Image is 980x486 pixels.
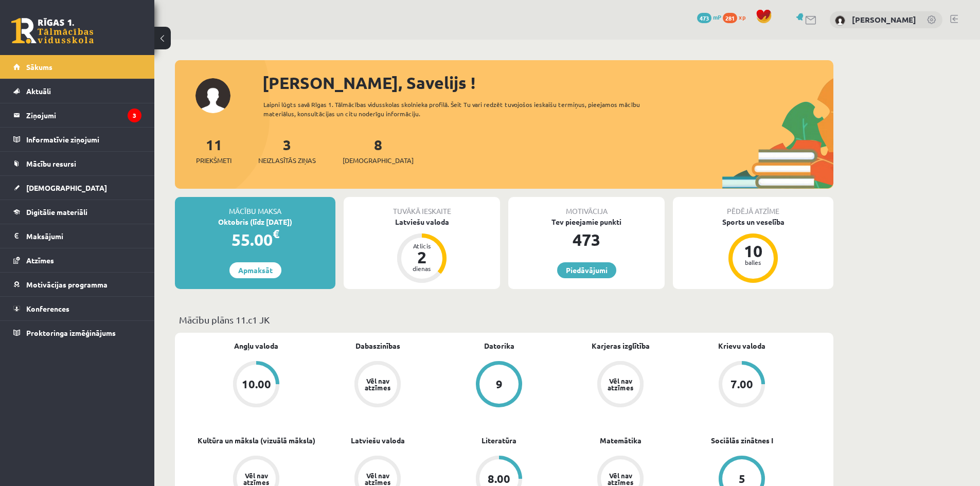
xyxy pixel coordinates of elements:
[26,159,76,168] span: Mācību resursi
[713,13,721,21] span: mP
[195,361,317,409] a: 10.00
[11,18,94,44] a: Rīgas 1. Tālmācības vidusskola
[697,13,721,21] a: 473 mP
[835,15,845,26] img: Savelijs Baranovs
[488,473,510,484] div: 8.00
[711,435,773,446] a: Sociālās zinātnes I
[363,472,392,485] div: Vēl nav atzīmes
[13,297,141,320] a: Konferences
[738,243,769,259] div: 10
[26,86,51,96] span: Aktuāli
[739,473,745,484] div: 5
[13,128,141,151] a: Informatīvie ziņojumi
[681,361,803,409] a: 7.00
[508,217,665,227] div: Tev pieejamie punkti
[344,217,500,284] a: Latviešu valoda Atlicis 2 dienas
[343,135,414,166] a: 8[DEMOGRAPHIC_DATA]
[363,377,392,391] div: Vēl nav atzīmes
[508,197,665,217] div: Motivācija
[600,435,642,446] a: Matemātika
[317,361,438,409] a: Vēl nav atzīmes
[673,197,833,217] div: Pēdējā atzīme
[697,13,711,23] span: 473
[179,313,829,327] p: Mācību plāns 11.c1 JK
[355,340,400,351] a: Dabaszinības
[484,340,514,351] a: Datorika
[13,55,141,79] a: Sākums
[175,217,335,227] div: Oktobris (līdz [DATE])
[673,217,833,227] div: Sports un veselība
[13,273,141,296] a: Motivācijas programma
[263,100,658,118] div: Laipni lūgts savā Rīgas 1. Tālmācības vidusskolas skolnieka profilā. Šeit Tu vari redzēt tuvojošo...
[26,207,87,217] span: Digitālie materiāli
[273,226,279,241] span: €
[13,79,141,103] a: Aktuāli
[406,243,437,249] div: Atlicis
[26,280,108,289] span: Motivācijas programma
[26,128,141,151] legend: Informatīvie ziņojumi
[13,248,141,272] a: Atzīmes
[852,14,916,25] a: [PERSON_NAME]
[229,262,281,278] a: Apmaksāt
[26,183,107,192] span: [DEMOGRAPHIC_DATA]
[723,13,737,23] span: 281
[258,155,316,166] span: Neizlasītās ziņas
[557,262,616,278] a: Piedāvājumi
[13,200,141,224] a: Digitālie materiāli
[198,435,315,446] a: Kultūra un māksla (vizuālā māksla)
[242,379,271,390] div: 10.00
[26,62,52,71] span: Sākums
[739,13,745,21] span: xp
[258,135,316,166] a: 3Neizlasītās ziņas
[242,472,271,485] div: Vēl nav atzīmes
[723,13,751,21] a: 281 xp
[13,103,141,127] a: Ziņojumi3
[351,435,405,446] a: Latviešu valoda
[560,361,681,409] a: Vēl nav atzīmes
[26,328,116,337] span: Proktoringa izmēģinājums
[343,155,414,166] span: [DEMOGRAPHIC_DATA]
[196,155,231,166] span: Priekšmeti
[26,304,69,313] span: Konferences
[508,227,665,252] div: 473
[13,321,141,345] a: Proktoringa izmēģinājums
[13,224,141,248] a: Maksājumi
[482,435,516,446] a: Literatūra
[673,217,833,284] a: Sports un veselība 10 balles
[606,377,635,391] div: Vēl nav atzīmes
[406,249,437,265] div: 2
[718,340,765,351] a: Krievu valoda
[592,340,650,351] a: Karjeras izglītība
[438,361,560,409] a: 9
[26,103,141,127] legend: Ziņojumi
[234,340,278,351] a: Angļu valoda
[13,152,141,175] a: Mācību resursi
[196,135,231,166] a: 11Priekšmeti
[344,217,500,227] div: Latviešu valoda
[406,265,437,272] div: dienas
[730,379,753,390] div: 7.00
[496,379,503,390] div: 9
[175,197,335,217] div: Mācību maksa
[738,259,769,265] div: balles
[13,176,141,200] a: [DEMOGRAPHIC_DATA]
[606,472,635,485] div: Vēl nav atzīmes
[26,256,54,265] span: Atzīmes
[128,109,141,122] i: 3
[344,197,500,217] div: Tuvākā ieskaite
[175,227,335,252] div: 55.00
[262,70,833,95] div: [PERSON_NAME], Savelijs !
[26,224,141,248] legend: Maksājumi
